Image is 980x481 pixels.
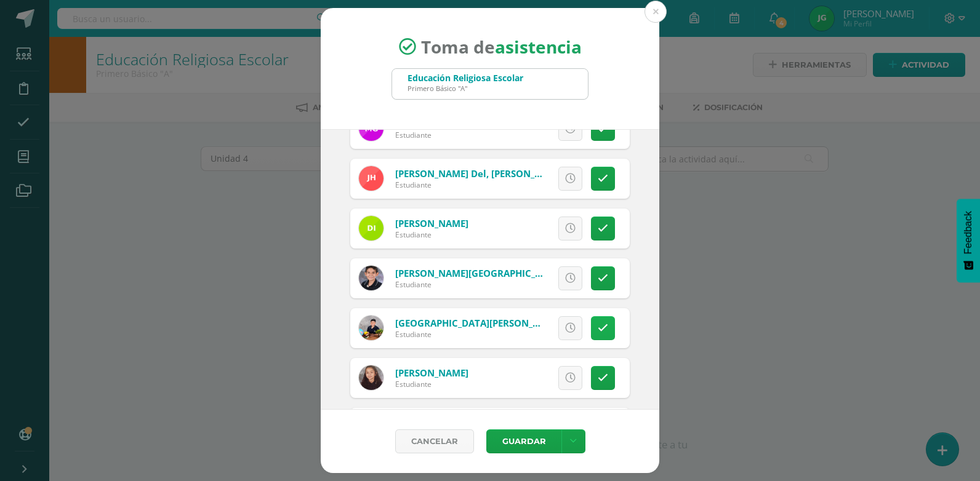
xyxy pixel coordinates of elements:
[645,1,667,23] button: Close (Esc)
[395,167,564,180] a: [PERSON_NAME] del, [PERSON_NAME]
[395,329,543,340] div: Estudiante
[408,84,523,93] div: Primero Básico "A"
[495,35,582,58] strong: asistencia
[359,216,384,240] img: c42530cd7b968c46c5e6c8a3d22cf5f1.png
[359,365,384,390] img: 5aa22d3c7163bbf15cc66dbb0bc7ec1a.png
[395,379,468,389] div: Estudiante
[486,429,561,453] button: Guardar
[395,217,468,229] a: [PERSON_NAME]
[395,229,468,240] div: Estudiante
[359,166,384,191] img: fa83c5075ae4c82d68ea927b2318c215.png
[957,199,980,282] button: Feedback - Mostrar encuesta
[963,211,974,254] span: Feedback
[408,72,523,84] div: Educación Religiosa Escolar
[359,266,384,290] img: 780dc466b572f536190e9f92930b2b2f.png
[395,429,474,453] a: Cancelar
[421,35,582,58] span: Toma de
[392,69,588,99] input: Busca un grado o sección aquí...
[395,130,468,140] div: Estudiante
[395,317,563,329] a: [GEOGRAPHIC_DATA][PERSON_NAME]
[395,367,468,379] a: [PERSON_NAME]
[359,316,384,340] img: b4b873633353e053f21456ac8e975a31.png
[395,267,563,279] a: [PERSON_NAME][GEOGRAPHIC_DATA]
[395,180,543,190] div: Estudiante
[395,279,543,290] div: Estudiante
